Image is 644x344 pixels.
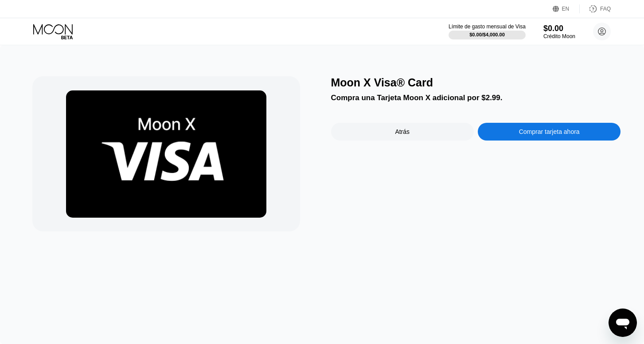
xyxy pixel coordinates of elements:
[519,128,580,135] div: Comprar tarjeta ahora
[553,4,580,13] div: EN
[562,6,570,12] div: EN
[580,4,611,13] div: FAQ
[543,24,575,33] div: $0.00
[478,123,621,141] div: Comprar tarjeta ahora
[331,76,621,89] div: Moon X Visa® Card
[609,309,637,337] iframe: Botón para iniciar la ventana de mensajería
[449,23,526,39] div: Límite de gasto mensual de Visa$0.00/$4,000.00
[600,6,611,12] div: FAQ
[449,23,526,30] div: Límite de gasto mensual de Visa
[543,33,575,39] div: Crédito Moon
[331,123,474,141] div: Atrás
[543,24,575,39] div: $0.00Crédito Moon
[331,94,621,102] div: Compra una Tarjeta Moon X adicional por $2.99.
[469,32,505,37] div: $0.00 / $4,000.00
[395,128,410,135] div: Atrás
